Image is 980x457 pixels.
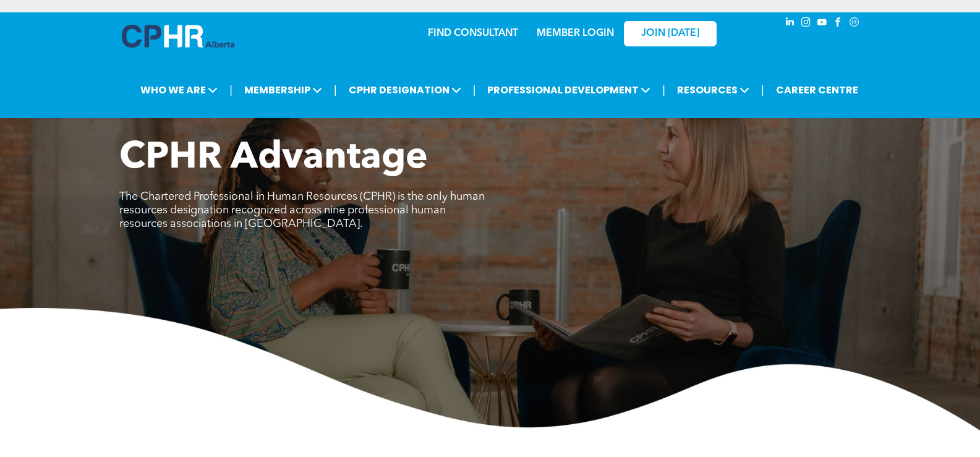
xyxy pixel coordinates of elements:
a: youtube [816,15,829,32]
span: MEMBERSHIP [241,79,326,101]
a: JOIN [DATE] [624,21,717,46]
li: | [473,77,476,103]
li: | [334,77,337,103]
li: | [761,77,764,103]
a: facebook [832,15,845,32]
a: FIND CONSULTANT [428,28,518,38]
span: The Chartered Professional in Human Resources (CPHR) is the only human resources designation reco... [119,191,485,229]
li: | [229,77,232,103]
a: instagram [799,15,813,32]
span: PROFESSIONAL DEVELOPMENT [484,79,654,101]
a: Social network [848,15,861,32]
span: JOIN [DATE] [641,28,699,40]
a: linkedin [783,15,797,32]
span: CPHR DESIGNATION [345,79,465,101]
span: CPHR Advantage [119,140,428,177]
img: A blue and white logo for cp alberta [122,25,234,48]
li: | [662,77,665,103]
a: MEMBER LOGIN [537,28,614,38]
a: CAREER CENTRE [772,79,862,101]
span: WHO WE ARE [137,79,221,101]
span: RESOURCES [673,79,753,101]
